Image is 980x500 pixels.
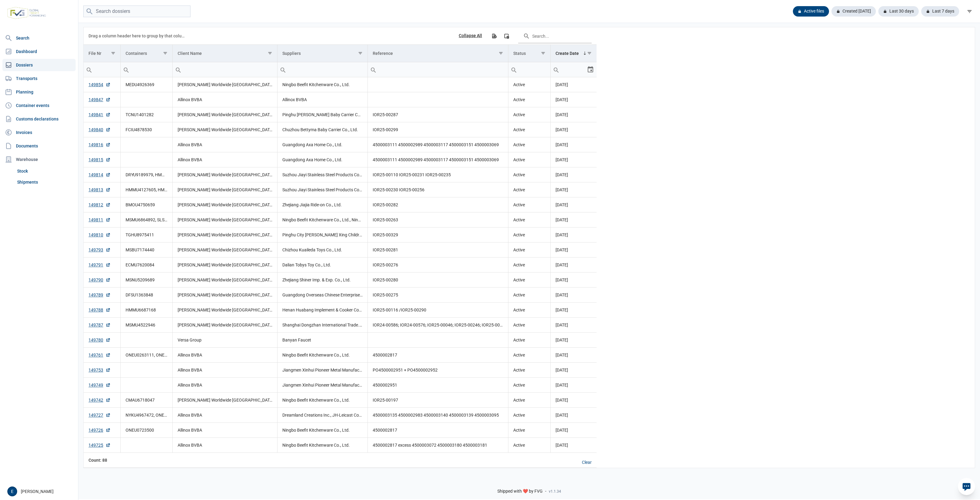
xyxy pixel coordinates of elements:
td: [PERSON_NAME] Worldwide [GEOGRAPHIC_DATA] [172,318,277,333]
td: Allinox BVBA [172,363,277,378]
td: Active [508,423,550,438]
a: 149840 [89,127,111,133]
div: Warehouse [2,153,76,166]
a: Customs declarations [2,113,76,125]
a: 149815 [89,157,111,163]
td: MSMU4522946 [120,318,172,333]
a: 149726 [89,427,111,433]
td: [PERSON_NAME] Worldwide [GEOGRAPHIC_DATA] [172,197,277,212]
td: Allinox BVBA [172,137,277,152]
td: Column Suppliers [277,45,367,62]
td: Active [508,288,550,303]
span: [DATE] [556,82,568,87]
td: Pinghu City [PERSON_NAME] Xing Children's Products Co., Ltd. [277,227,367,242]
td: Allinox BVBA [172,378,277,393]
span: - [545,489,546,494]
td: IOR25-00282 [367,197,508,212]
td: [PERSON_NAME] Worldwide [GEOGRAPHIC_DATA] [172,122,277,137]
a: 149788 [89,307,111,313]
td: IOR25-00276 [367,258,508,273]
a: Transports [2,72,76,85]
a: 149790 [89,277,111,283]
td: Guangdong Axa Home Co., Ltd. [277,137,367,152]
a: 149725 [89,442,111,448]
td: Active [508,258,550,273]
div: Search box [277,62,288,77]
td: DFSU1363848 [120,288,172,303]
td: BMOU4750659 [120,197,172,212]
td: TGHU8975411 [120,227,172,242]
td: Filter cell [120,62,172,77]
span: [DATE] [556,428,568,433]
td: ECMU7620084 [120,258,172,273]
td: Shanghai Dongzhan International Trade. Co. Ltd., Shenzhen Universal Industrial Co., Ltd. [277,318,367,333]
td: [PERSON_NAME] Worldwide [GEOGRAPHIC_DATA] [172,288,277,303]
div: Last 7 days [921,6,959,17]
a: 149789 [89,292,111,298]
div: Search box [121,62,132,77]
td: Active [508,273,550,288]
a: Planning [2,86,76,98]
a: Stock [15,166,76,177]
span: Show filter options for column 'Status' [541,51,545,55]
button: E [7,487,17,496]
td: Active [508,348,550,363]
a: Dashboard [2,45,76,58]
td: Chuzhou Bettyma Baby Carrier Co., Ltd. [277,122,367,137]
a: 149742 [89,397,111,403]
a: 149793 [89,247,111,253]
div: filter [964,6,975,17]
td: IOR25-00275 [367,288,508,303]
td: Column Create Date [550,45,597,62]
td: Chizhou Kuaileda Toys Co., Ltd. [277,242,367,258]
td: TCNU1401282 [120,107,172,122]
td: Filter cell [172,62,277,77]
td: 4500003135 4500002983 4500003140 4500003139 4500003095 [367,408,508,423]
span: [DATE] [556,247,568,252]
td: MSMU6864892, SLSU8007424 [120,212,172,227]
td: CMAU6718047 [120,393,172,408]
td: Active [508,107,550,122]
span: [DATE] [556,187,568,192]
span: Shipped with ❤️ by FVG [497,489,543,494]
span: Show filter options for column 'Containers' [163,51,168,55]
div: Containers [126,51,147,56]
td: IOR25-00263 [367,212,508,227]
span: Show filter options for column 'Suppliers' [358,51,363,55]
div: Active files [793,6,829,17]
td: Filter cell [550,62,597,77]
a: 149812 [89,202,111,208]
td: Zhejiang Shiner Imp. & Exp. Co., Ltd. [277,273,367,288]
div: File Nr Count: 88 [89,457,115,463]
a: 149761 [89,352,111,358]
div: Search box [173,62,184,77]
span: [DATE] [556,217,568,222]
td: Active [508,378,550,393]
span: [DATE] [556,142,568,147]
td: Zhejiang Jiajia Ride-on Co., Ltd. [277,197,367,212]
a: 149780 [89,337,111,343]
td: Column Containers [120,45,172,62]
td: Ningbo Beefit Kitchenware Co., Ltd. [277,423,367,438]
span: [DATE] [556,202,568,207]
td: Allinox BVBA [172,423,277,438]
td: Column Reference [367,45,508,62]
span: [DATE] [556,307,568,312]
span: Show filter options for column 'File Nr' [111,51,115,55]
div: Data grid with 88 rows and 7 columns [84,27,597,468]
td: 4500002951 [367,378,508,393]
input: Search in the data grid [518,29,592,43]
div: Clear [577,457,597,468]
a: 149810 [89,232,111,238]
div: Search box [551,62,562,77]
span: [DATE] [556,277,568,282]
span: [DATE] [556,292,568,297]
span: [DATE] [556,443,568,448]
a: 149749 [89,382,111,388]
td: IOR25-00329 [367,227,508,242]
a: 149791 [89,262,111,268]
a: Documents [2,140,76,152]
td: Allinox BVBA [172,348,277,363]
td: Active [508,152,550,167]
td: [PERSON_NAME] Worldwide [GEOGRAPHIC_DATA] [172,393,277,408]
